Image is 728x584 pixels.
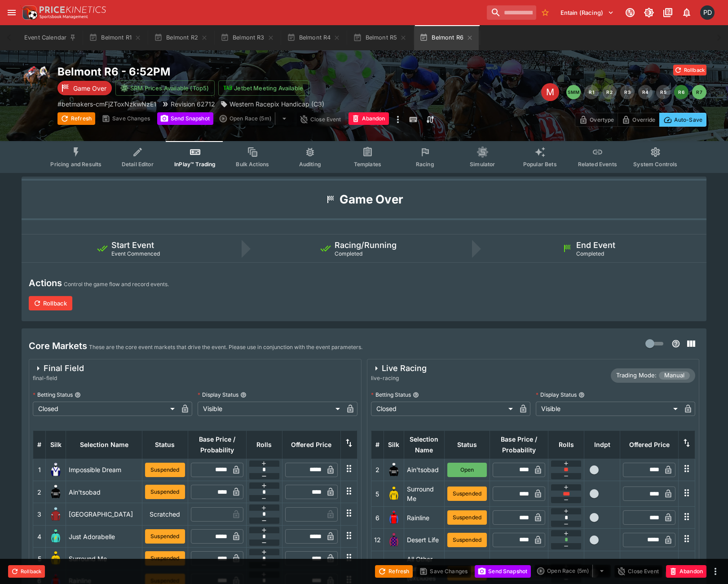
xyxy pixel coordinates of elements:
[618,113,659,127] button: Override
[64,280,169,289] p: Control the game flow and record events.
[142,430,188,459] th: Status
[43,141,684,173] div: Event type filters
[697,3,717,22] button: Paul Dicioccio
[413,392,419,398] button: Betting Status
[33,363,84,374] div: Final Field
[75,392,81,398] button: Betting Status
[145,551,185,566] button: Suspended
[371,529,384,551] td: 12
[555,5,619,20] button: Select Tenant
[349,114,389,123] span: Mark an event as closed and abandoned.
[393,112,403,127] button: more
[29,340,87,352] h4: Core Markets
[57,99,156,109] p: Copy To Clipboard
[666,566,706,575] span: Mark an event as closed and abandoned.
[536,391,577,398] p: Display Status
[490,430,548,459] th: Base Price / Probability
[679,4,695,21] button: Notifications
[673,65,706,75] button: Rollback
[145,463,185,477] button: Suspended
[49,529,63,544] img: runner 4
[22,65,50,93] img: horse_racing.png
[536,402,681,416] div: Visible
[578,161,617,168] span: Related Events
[656,85,671,99] button: R5
[33,503,46,525] td: 3
[218,80,309,96] button: Jetbet Meeting Available
[282,430,340,459] th: Offered Price
[371,481,384,507] td: 5
[416,161,434,168] span: Racing
[145,509,185,519] p: Scratched
[348,25,412,50] button: Belmont R5
[46,430,66,459] th: Silk
[354,161,381,168] span: Templates
[174,161,216,168] span: InPlay™ Trading
[371,507,384,529] td: 6
[620,85,635,99] button: R3
[387,487,401,501] img: runner 5
[548,430,584,459] th: Rolls
[414,25,479,50] button: Belmont R6
[50,161,101,168] span: Pricing and Results
[584,85,599,99] button: R1
[475,565,531,578] button: Send Snapshot
[33,481,46,503] td: 2
[157,112,213,125] button: Send Snapshot
[447,463,487,477] button: Open
[632,115,655,124] p: Override
[387,533,401,547] img: runner 12
[236,161,269,168] span: Bulk Actions
[487,5,536,20] input: search
[33,430,46,459] th: #
[40,15,88,19] img: Sportsbook Management
[616,371,657,380] p: Trading Mode:
[240,392,247,398] button: Display Status
[145,485,185,499] button: Suspended
[49,485,63,499] img: runner 2
[335,240,397,250] h5: Racing/Running
[404,529,444,551] td: Desert Life
[375,565,413,578] button: Refresh
[33,548,46,570] td: 5
[57,65,382,79] h2: Copy To Clipboard
[447,510,487,525] button: Suspended
[404,430,444,459] th: Selection Name
[33,459,46,481] td: 1
[566,85,706,99] nav: pagination navigation
[470,161,495,168] span: Simulator
[638,85,653,99] button: R4
[384,430,404,459] th: Silk
[66,548,142,570] td: Surround Me
[620,430,679,459] th: Offered Price
[19,25,82,50] button: Event Calendar
[659,371,690,380] span: Manual
[217,112,293,125] div: split button
[49,551,63,566] img: runner 5
[49,507,63,522] img: runner 3
[566,85,581,99] button: SMM
[20,4,38,22] img: PriceKinetics Logo
[29,296,72,310] button: Rollback
[371,430,384,459] th: #
[660,4,676,21] button: Documentation
[641,4,657,21] button: Toggle light/dark mode
[215,25,280,50] button: Belmont R3
[33,391,73,398] p: Betting Status
[674,115,702,124] p: Auto-Save
[633,161,677,168] span: System Controls
[149,25,213,50] button: Belmont R2
[122,161,154,168] span: Detail Editor
[404,459,444,481] td: Ain'tsobad
[66,430,142,459] th: Selection Name
[371,402,516,416] div: Closed
[49,463,63,477] img: runner 1
[387,510,401,525] img: runner 6
[188,430,246,459] th: Base Price / Probability
[578,392,585,398] button: Display Status
[371,391,411,398] p: Betting Status
[404,481,444,507] td: Surround Me
[223,84,232,93] img: jetbet-logo.svg
[371,459,384,481] td: 2
[40,6,106,13] img: PriceKinetics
